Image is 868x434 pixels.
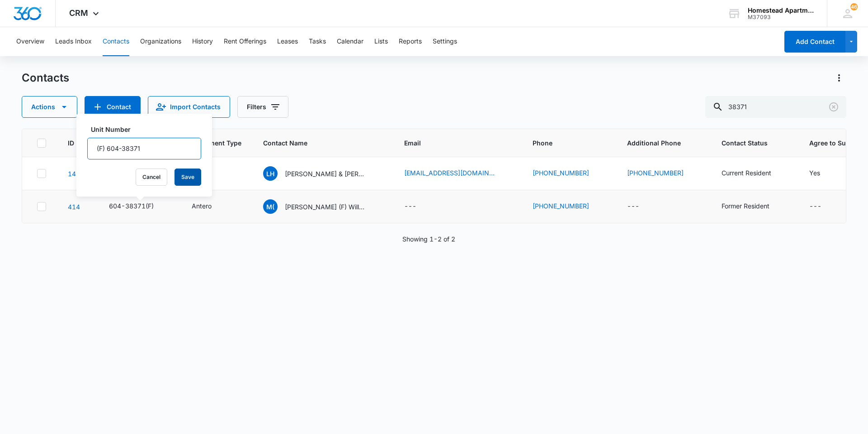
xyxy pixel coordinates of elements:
p: [PERSON_NAME] (F) Willage [285,202,366,212]
div: Phone - (818) 859-3686 - Select to Edit Field [533,168,605,179]
span: 46 [850,3,858,10]
div: Agree to Subscribe - Yes - Select to Edit Field [809,168,836,179]
button: Actions [832,71,846,85]
div: account id [748,14,814,20]
button: Rent Offerings [224,27,266,56]
label: Unit Number [91,125,205,134]
div: Contact Status - Current Resident - Select to Edit Field [722,168,788,179]
button: Overview [16,27,44,56]
span: CRM [69,8,88,18]
span: Additional Phone [627,138,700,148]
button: Organizations [140,27,181,56]
div: Agree to Subscribe - - Select to Edit Field [809,201,838,212]
input: Unit Number [87,138,201,159]
div: Additional Phone - - Select to Edit Field [627,201,656,212]
span: ID [68,138,74,148]
button: Clear [826,100,841,114]
button: Settings [433,27,457,56]
span: LH [263,166,278,181]
button: Actions [22,96,77,118]
a: [PHONE_NUMBER] [533,168,589,178]
button: Calendar [337,27,363,56]
button: Import Contacts [148,96,230,118]
button: Contacts [103,27,129,56]
div: Email - - Select to Edit Field [404,201,433,212]
button: History [192,27,213,56]
button: Leases [277,27,298,56]
button: Reports [399,27,422,56]
div: --- [404,201,416,212]
div: Unit Number - 604-38371(F) - Select to Edit Field [109,201,170,212]
button: Add Contact [784,31,845,53]
button: Cancel [136,169,167,186]
span: Contact Name [263,138,369,148]
span: Email [404,138,498,148]
div: Email - Lisaphc@aol.com - Select to Edit Field [404,168,511,179]
p: [PERSON_NAME] & [PERSON_NAME] [PERSON_NAME] [285,169,366,178]
div: 604-38371(F) [109,201,154,211]
div: Current Resident [722,168,771,178]
span: Phone [533,138,592,148]
button: Save [175,169,201,186]
a: [PHONE_NUMBER] [627,168,684,178]
a: Navigate to contact details page for Marti (F) Willage [68,203,80,211]
div: account name [748,7,814,14]
div: Phone - (970) 324-3905 - Select to Edit Field [533,201,605,212]
div: Apartment Type - Antero - Select to Edit Field [192,201,228,212]
div: Yes [809,168,820,178]
span: M( [263,199,278,214]
div: --- [809,201,821,212]
button: Filters [237,96,288,118]
input: Search Contacts [705,96,846,118]
div: notifications count [850,3,858,10]
div: Former Resident [722,201,769,211]
div: Antero [192,201,212,211]
a: Navigate to contact details page for Lisa Harrison & Joan Rivers Plemmons [68,170,84,178]
button: Tasks [309,27,326,56]
h1: Contacts [22,71,69,85]
div: --- [627,201,639,212]
button: Leads Inbox [55,27,92,56]
span: Contact Status [722,138,774,148]
div: Contact Status - Former Resident - Select to Edit Field [722,201,786,212]
div: Contact Name - Marti (F) Willage - Select to Edit Field [263,199,382,214]
div: Additional Phone - (520) 705-0377 - Select to Edit Field [627,168,700,179]
div: Contact Name - Lisa Harrison & Joan Rivers Plemmons - Select to Edit Field [263,166,382,181]
a: [PHONE_NUMBER] [533,201,589,211]
span: Apartment Type [192,138,241,148]
p: Showing 1-2 of 2 [402,234,455,244]
a: [EMAIL_ADDRESS][DOMAIN_NAME] [404,168,495,178]
button: Lists [374,27,388,56]
button: Add Contact [85,96,141,118]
